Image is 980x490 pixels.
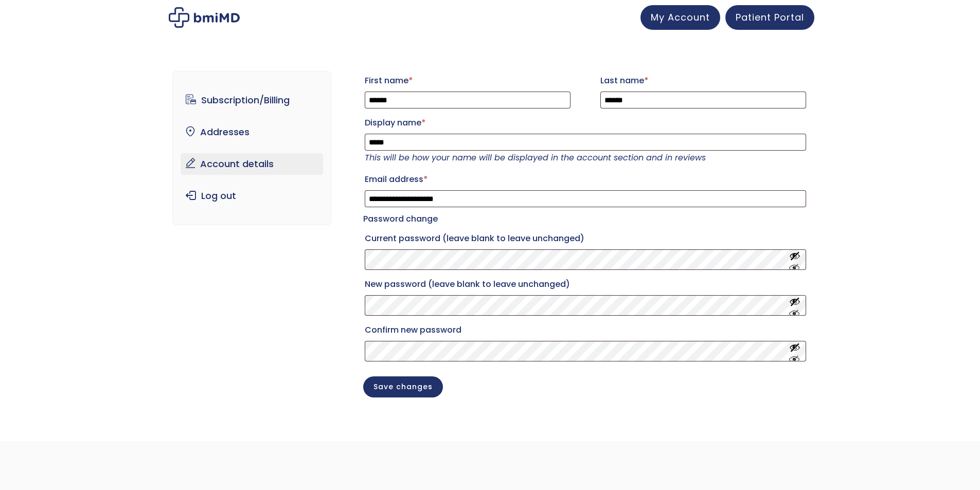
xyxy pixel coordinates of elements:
em: This will be how your name will be displayed in the account section and in reviews [365,152,706,164]
a: Patient Portal [725,5,814,30]
button: Show password [789,296,800,315]
label: Email address [365,171,806,188]
button: Show password [789,250,800,269]
span: My Account [651,11,710,24]
button: Show password [789,342,800,361]
a: Log out [181,185,323,207]
img: My account [169,7,240,28]
button: Save changes [363,376,443,397]
span: Patient Portal [736,11,804,24]
label: Last name [600,72,806,89]
a: Subscription/Billing [181,89,323,111]
a: Addresses [181,121,323,143]
label: Confirm new password [365,322,806,338]
label: Display name [365,115,806,131]
nav: Account pages [172,71,331,225]
label: Current password (leave blank to leave unchanged) [365,230,806,247]
legend: Password change [363,212,438,226]
a: Account details [181,153,323,175]
label: New password (leave blank to leave unchanged) [365,276,806,293]
a: My Account [640,5,720,30]
label: First name [365,72,571,89]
